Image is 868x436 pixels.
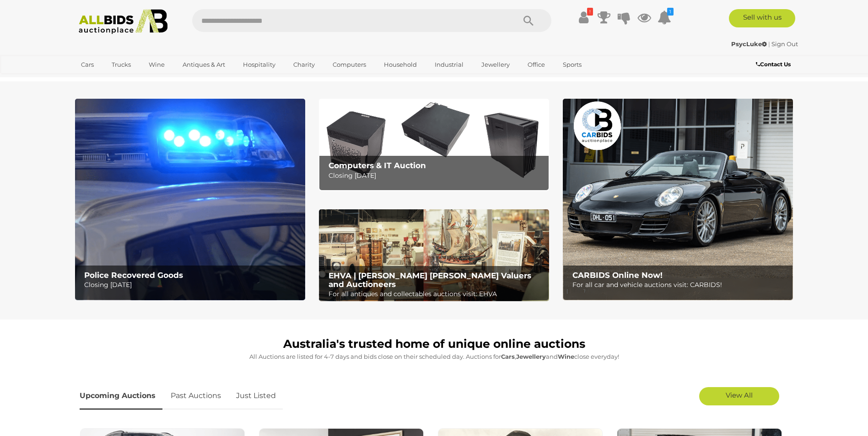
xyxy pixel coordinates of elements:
[729,9,795,27] a: Sell with us
[577,9,591,26] a: !
[80,383,162,409] a: Upcoming Auctions
[80,338,789,351] h1: Australia's trusted home of unique online auctions
[475,57,516,72] a: Jewellery
[587,8,593,16] i: !
[501,353,515,360] strong: Cars
[771,40,798,48] a: Sign Out
[563,99,793,300] a: CARBIDS Online Now! CARBIDS Online Now! For all car and vehicle auctions visit: CARBIDS!
[237,57,281,72] a: Hospitality
[699,387,779,405] a: View All
[572,271,663,280] b: CARBIDS Online Now!
[106,57,137,72] a: Trucks
[319,99,549,191] img: Computers & IT Auction
[177,57,231,72] a: Antiques & Art
[329,161,426,170] b: Computers & IT Auction
[75,99,305,300] img: Police Recovered Goods
[731,40,767,48] strong: PsycLuke
[429,57,469,72] a: Industrial
[143,57,171,72] a: Wine
[522,57,551,72] a: Office
[329,288,544,300] p: For all antiques and collectables auctions visit: EHVA
[557,57,588,72] a: Sports
[164,383,228,409] a: Past Auctions
[84,271,183,280] b: Police Recovered Goods
[756,61,791,68] b: Contact Us
[329,271,531,289] b: EHVA | [PERSON_NAME] [PERSON_NAME] Valuers and Auctioneers
[658,9,671,26] a: 1
[84,279,300,291] p: Closing [DATE]
[726,391,753,399] span: View All
[667,8,674,16] i: 1
[516,353,546,360] strong: Jewellery
[329,170,544,181] p: Closing [DATE]
[558,353,574,360] strong: Wine
[75,72,152,87] a: [GEOGRAPHIC_DATA]
[75,57,100,72] a: Cars
[319,209,549,302] a: EHVA | Evans Hastings Valuers and Auctioneers EHVA | [PERSON_NAME] [PERSON_NAME] Valuers and Auct...
[287,57,321,72] a: Charity
[768,40,770,48] span: |
[75,99,305,300] a: Police Recovered Goods Police Recovered Goods Closing [DATE]
[319,209,549,302] img: EHVA | Evans Hastings Valuers and Auctioneers
[319,99,549,191] a: Computers & IT Auction Computers & IT Auction Closing [DATE]
[80,351,789,362] p: All Auctions are listed for 4-7 days and bids close on their scheduled day. Auctions for , and cl...
[327,57,372,72] a: Computers
[229,383,283,409] a: Just Listed
[731,40,768,48] a: PsycLuke
[756,59,793,69] a: Contact Us
[378,57,423,72] a: Household
[74,9,173,34] img: Allbids.com.au
[506,9,551,32] button: Search
[563,99,793,300] img: CARBIDS Online Now!
[572,279,788,291] p: For all car and vehicle auctions visit: CARBIDS!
